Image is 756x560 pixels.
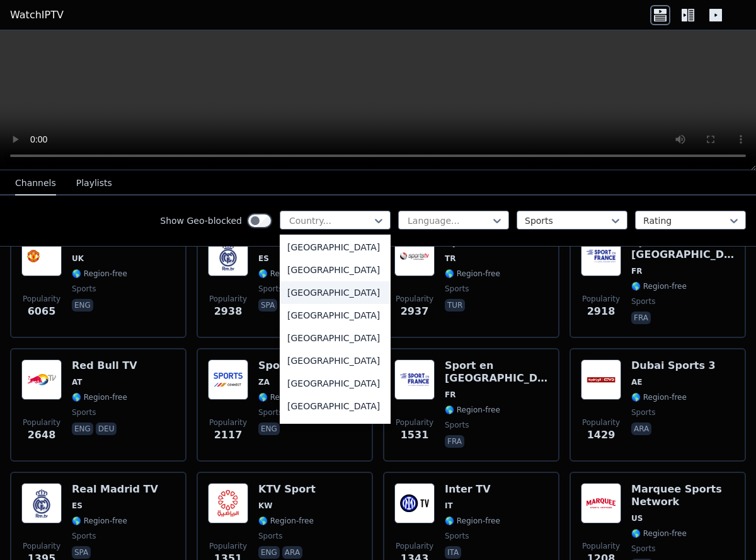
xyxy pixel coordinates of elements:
div: [GEOGRAPHIC_DATA] [280,395,391,417]
span: AE [631,377,642,387]
span: ES [72,501,83,511]
span: 🌎 Region-free [631,392,687,402]
span: sports [258,531,282,541]
img: Real Madrid TV [208,236,248,276]
h6: KTV Sport [258,483,316,496]
span: TR [445,254,455,264]
span: KW [258,501,273,511]
span: sports [72,407,96,417]
span: FR [445,390,455,400]
span: 🌎 Region-free [258,269,314,279]
span: 2938 [214,304,243,319]
p: eng [258,423,280,435]
span: US [631,513,643,523]
p: eng [258,546,280,559]
h6: Red Bull TV [72,359,137,372]
span: 🌎 Region-free [72,516,127,526]
span: ZA [258,377,270,387]
div: [GEOGRAPHIC_DATA] [280,417,391,440]
button: Channels [15,172,56,195]
span: sports [631,296,655,306]
h6: Sport en [GEOGRAPHIC_DATA] [631,236,735,261]
span: IT [445,501,453,511]
span: sports [631,544,655,554]
div: [GEOGRAPHIC_DATA] [280,281,391,304]
p: deu [96,423,117,435]
span: AT [72,377,83,387]
p: fra [631,312,651,324]
h6: Real Madrid TV [72,483,158,496]
span: 2117 [214,428,243,443]
span: 1429 [587,428,616,443]
img: Red Bull TV [21,359,62,400]
span: ES [258,254,269,264]
span: Popularity [396,541,433,551]
p: fra [445,435,464,448]
div: [GEOGRAPHIC_DATA] [280,236,391,259]
button: Playlists [76,172,112,195]
span: sports [631,407,655,417]
span: 🌎 Region-free [631,281,687,291]
img: Sports Connect [208,359,248,400]
span: sports [445,420,469,430]
span: Popularity [209,541,247,551]
span: sports [258,284,282,294]
span: Popularity [23,294,60,304]
img: Dubai Sports 3 [581,359,621,400]
span: Popularity [396,294,433,304]
span: Popularity [582,417,620,428]
label: Show Geo-blocked [160,214,242,227]
h6: Sports Connect [258,359,345,372]
span: sports [72,531,96,541]
img: Sport en France [581,236,621,276]
img: Real Madrid TV [21,483,62,523]
p: ara [282,546,302,559]
span: 🌎 Region-free [72,269,127,279]
p: ara [631,423,651,435]
div: [GEOGRAPHIC_DATA] [280,259,391,281]
span: 1531 [401,428,429,443]
span: 6065 [28,304,56,319]
img: Sport en France [394,359,435,400]
span: 🌎 Region-free [258,516,314,526]
span: 🌎 Region-free [445,269,500,279]
p: spa [258,299,277,312]
p: spa [72,546,91,559]
span: sports [445,531,469,541]
div: [GEOGRAPHIC_DATA] [280,304,391,327]
h6: Marquee Sports Network [631,483,735,508]
span: 2648 [28,428,56,443]
span: 🌎 Region-free [72,392,127,402]
img: Inter TV [394,483,435,523]
span: 2918 [587,304,616,319]
img: KTV Sport [208,483,248,523]
span: Popularity [582,294,620,304]
a: WatchIPTV [10,8,64,23]
span: sports [445,284,469,294]
p: eng [72,423,93,435]
div: [GEOGRAPHIC_DATA] [280,372,391,395]
span: Popularity [396,417,433,428]
img: Marquee Sports Network [581,483,621,523]
span: 2937 [401,304,429,319]
h6: Dubai Sports 3 [631,359,716,372]
span: UK [72,254,84,264]
span: sports [72,284,96,294]
span: sports [258,407,282,417]
span: Popularity [209,294,247,304]
h6: Inter TV [445,483,500,496]
span: Popularity [23,541,60,551]
div: [GEOGRAPHIC_DATA] [280,349,391,372]
span: 🌎 Region-free [631,528,687,539]
span: 🌎 Region-free [445,405,500,415]
span: FR [631,266,642,276]
img: MUTV [21,236,62,276]
p: tur [445,299,465,312]
p: ita [445,546,461,559]
span: 🌎 Region-free [258,392,314,402]
span: Popularity [23,417,60,428]
p: eng [72,299,93,312]
h6: Sport en [GEOGRAPHIC_DATA] [445,359,548,385]
span: Popularity [209,417,247,428]
div: [GEOGRAPHIC_DATA] [280,327,391,349]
